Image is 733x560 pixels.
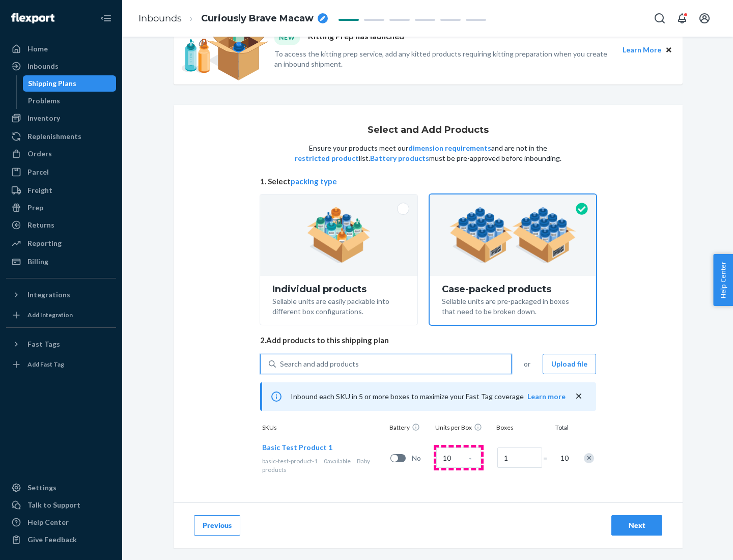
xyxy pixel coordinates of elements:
[27,167,49,177] div: Parcel
[27,339,60,349] div: Fast Tags
[27,203,43,213] div: Prep
[27,149,52,159] div: Orders
[272,294,405,317] div: Sellable units are easily packable into different box configurations.
[6,146,116,162] a: Orders
[6,307,116,323] a: Add Integration
[449,207,576,263] img: case-pack.59cecea509d18c883b923b81aeac6d0b.png
[96,8,116,29] button: Close Navigation
[494,423,545,434] div: Boxes
[260,176,596,187] span: 1. Select
[27,360,64,369] div: Add Fast Tag
[412,453,432,463] span: No
[27,113,60,123] div: Inventory
[194,515,240,536] button: Previous
[442,284,584,294] div: Case-packed products
[27,517,69,527] div: Help Center
[324,457,351,465] span: 0 available
[623,44,661,55] button: Learn More
[370,153,429,163] button: Battery products
[27,185,52,195] div: Freight
[27,257,48,267] div: Billing
[574,391,584,402] button: close
[408,143,491,153] button: dimension requirements
[291,176,337,187] button: packing type
[6,58,116,74] a: Inbounds
[27,311,73,319] div: Add Integration
[650,8,670,29] button: Open Search Box
[6,514,116,530] a: Help Center
[558,453,569,463] span: 10
[262,457,318,465] span: basic-test-product-1
[442,294,584,317] div: Sellable units are pre-packaged in boxes that need to be broken down.
[713,254,733,306] button: Help Center
[272,284,405,294] div: Individual products
[295,153,359,163] button: restricted product
[27,290,70,300] div: Integrations
[23,93,117,109] a: Problems
[6,254,116,270] a: Billing
[584,453,594,463] div: Remove Item
[27,535,77,545] div: Give Feedback
[27,131,81,142] div: Replenishments
[6,41,116,57] a: Home
[6,497,116,513] a: Talk to Support
[294,143,562,163] p: Ensure your products meet our and are not in the list. must be pre-approved before inbounding.
[6,235,116,251] a: Reporting
[6,164,116,180] a: Parcel
[368,125,489,135] h1: Select and Add Products
[27,61,59,71] div: Inbounds
[433,423,494,434] div: Units per Box
[262,442,332,453] button: Basic Test Product 1
[262,443,332,452] span: Basic Test Product 1
[307,207,371,263] img: individual-pack.facf35554cb0f1810c75b2bd6df2d64e.png
[260,382,596,411] div: Inbound each SKU in 5 or more boxes to maximize your Fast Tag coverage
[28,78,76,89] div: Shipping Plans
[130,4,336,34] ol: breadcrumbs
[27,220,54,230] div: Returns
[201,12,314,25] span: Curiously Brave Macaw
[27,44,48,54] div: Home
[280,359,359,369] div: Search and add products
[6,110,116,126] a: Inventory
[308,31,404,44] p: Kitting Prep has launched
[543,453,553,463] span: =
[274,49,613,69] p: To access the kitting prep service, add any kitted products requiring kitting preparation when yo...
[28,96,60,106] div: Problems
[543,354,596,374] button: Upload file
[6,200,116,216] a: Prep
[620,520,654,530] div: Next
[260,335,596,346] span: 2. Add products to this shipping plan
[6,356,116,373] a: Add Fast Tag
[6,531,116,548] button: Give Feedback
[387,423,433,434] div: Battery
[524,359,530,369] span: or
[663,44,674,55] button: Close
[527,391,566,402] button: Learn more
[138,13,182,24] a: Inbounds
[27,238,62,248] div: Reporting
[27,483,57,493] div: Settings
[6,336,116,352] button: Fast Tags
[611,515,662,536] button: Next
[11,13,54,23] img: Flexport logo
[545,423,571,434] div: Total
[262,457,386,474] div: Baby products
[6,128,116,145] a: Replenishments
[260,423,387,434] div: SKUs
[6,217,116,233] a: Returns
[672,8,692,29] button: Open notifications
[694,8,715,29] button: Open account menu
[497,447,542,468] input: Number of boxes
[436,447,481,468] input: Case Quantity
[6,480,116,496] a: Settings
[6,182,116,199] a: Freight
[6,287,116,303] button: Integrations
[27,500,80,510] div: Talk to Support
[274,31,300,44] div: NEW
[23,75,117,92] a: Shipping Plans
